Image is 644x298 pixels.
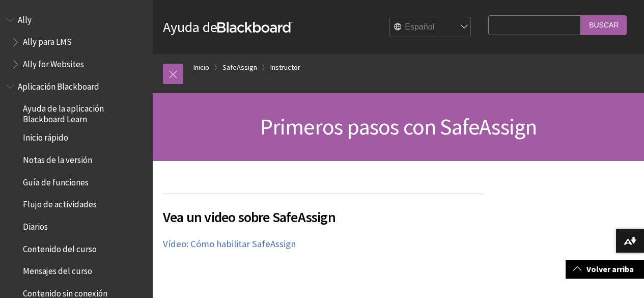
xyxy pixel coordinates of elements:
h2: Vea un video sobre SafeAssign [163,194,483,228]
strong: Blackboard [217,22,293,33]
a: Volver arriba [566,260,644,279]
span: Guía de funciones [23,174,89,187]
span: Mensajes del curso [23,263,92,277]
span: Inicio rápido [23,129,68,143]
span: Ally for Websites [23,56,84,69]
span: Flujo de actividades [23,196,97,210]
span: Diarios [23,218,48,232]
a: SafeAssign [222,61,257,74]
select: Site Language Selector [390,17,471,38]
span: Primeros pasos con SafeAssign [260,113,537,141]
span: Notas de la versión [23,151,92,165]
input: Buscar [581,15,627,35]
a: Inicio [193,61,209,74]
span: Ayuda de la aplicación Blackboard Learn [23,100,146,124]
span: Contenido del curso [23,240,97,254]
nav: Book outline for Anthology Ally Help [6,11,147,73]
a: Vídeo: Cómo habilitar SafeAssign [163,238,296,250]
span: Aplicación Blackboard [18,78,99,92]
span: Ally [18,11,32,25]
span: Ally para LMS [23,34,72,47]
a: Instructor [270,61,300,74]
a: Ayuda deBlackboard [163,18,293,36]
